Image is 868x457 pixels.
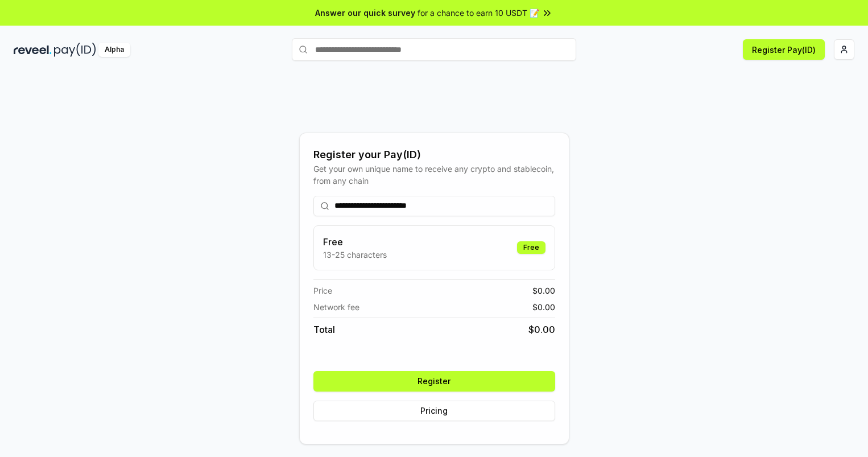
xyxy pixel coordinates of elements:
[517,241,545,254] div: Free
[313,147,555,163] div: Register your Pay(ID)
[313,323,335,336] span: Total
[313,285,332,297] span: Price
[54,43,96,57] img: pay_id
[313,371,555,392] button: Register
[323,235,387,249] h3: Free
[313,401,555,421] button: Pricing
[14,43,52,57] img: reveel_dark
[418,7,539,19] span: for a chance to earn 10 USDT 📝
[323,249,387,261] p: 13-25 characters
[532,285,555,297] span: $ 0.00
[743,39,825,60] button: Register Pay(ID)
[313,163,555,187] div: Get your own unique name to receive any crypto and stablecoin, from any chain
[532,301,555,313] span: $ 0.00
[313,301,359,313] span: Network fee
[98,43,130,57] div: Alpha
[315,7,415,19] span: Answer our quick survey
[528,323,555,336] span: $ 0.00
